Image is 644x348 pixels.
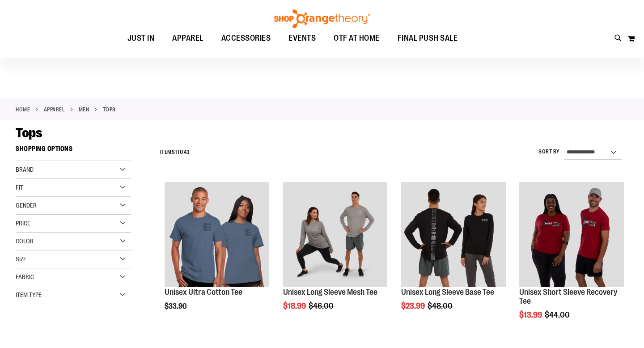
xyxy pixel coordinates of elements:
span: Size [16,255,26,263]
a: Unisex Short Sleeve Recovery Tee [519,288,617,306]
span: Brand [16,166,34,173]
span: $18.99 [283,301,307,310]
img: Unisex Ultra Cotton Tee [165,182,269,287]
span: $13.99 [519,310,543,319]
span: Fit [16,184,23,191]
img: Shop Orangetheory [273,9,371,28]
div: product [160,178,274,333]
span: Item Type [16,291,42,298]
a: Product image for Unisex SS Recovery Tee [519,182,624,288]
strong: Tops [103,106,116,114]
a: Unisex Long Sleeve Mesh Tee [283,288,377,297]
span: 1 [175,149,177,155]
div: product [397,178,510,333]
label: Sort By [538,148,560,156]
span: $44.00 [545,310,571,319]
a: MEN [79,106,89,114]
a: Unisex Ultra Cotton Tee [165,288,242,297]
span: JUST IN [127,28,155,48]
span: $46.00 [309,301,335,310]
div: product [515,178,628,342]
span: ACCESSORIES [221,28,271,48]
span: APPAREL [172,28,203,48]
span: FINAL PUSH SALE [398,28,458,48]
span: Gender [16,202,37,209]
div: product [279,178,392,333]
img: Product image for Unisex Long Sleeve Base Tee [401,182,506,287]
a: Home [16,106,30,114]
span: EVENTS [288,28,316,48]
span: $23.99 [401,301,426,310]
span: $48.00 [428,301,454,310]
a: Unisex Long Sleeve Mesh Tee primary image [283,182,388,288]
strong: Shopping Options [16,141,131,161]
a: APPAREL [44,106,65,114]
a: Product image for Unisex Long Sleeve Base Tee [401,182,506,288]
span: $33.90 [165,302,188,310]
h2: Items to [160,145,190,159]
span: Tops [16,125,42,140]
a: Unisex Long Sleeve Base Tee [401,288,494,297]
span: OTF AT HOME [334,28,380,48]
span: 43 [184,149,190,155]
span: Fabric [16,273,34,280]
span: Price [16,220,30,227]
a: Unisex Ultra Cotton Tee [165,182,269,288]
img: Unisex Long Sleeve Mesh Tee primary image [283,182,388,287]
span: Color [16,238,34,245]
img: Product image for Unisex SS Recovery Tee [519,182,624,287]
